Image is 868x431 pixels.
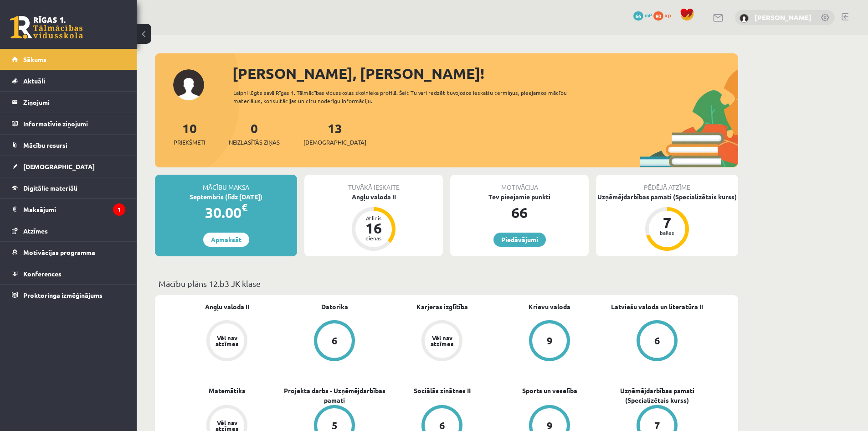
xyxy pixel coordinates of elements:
[547,336,553,346] div: 9
[23,184,77,192] span: Digitālie materiāli
[653,11,675,19] a: 80 xp
[596,192,738,252] a: Uzņēmējdarbības pamati (Specializētais kurss) 7 balles
[23,55,46,63] span: Sākums
[450,192,589,202] div: Tev pieejamie punkti
[23,141,67,149] span: Mācību resursi
[611,302,703,312] a: Latviešu valoda un literatūra II
[321,302,348,312] a: Datorika
[493,233,546,247] a: Piedāvājumi
[529,302,570,312] a: Krievu valoda
[596,192,738,202] div: Uzņēmējdarbības pamati (Specializētais kurss)
[360,221,387,235] div: 16
[159,277,734,290] p: Mācību plāns 12.b3 JK klase
[23,291,103,299] span: Proktoringa izmēģinājums
[496,320,603,363] a: 9
[155,192,297,202] div: Septembris (līdz [DATE])
[241,201,247,214] span: €
[12,92,125,113] a: Ziņojumi
[23,113,125,134] legend: Informatīvie ziņojumi
[10,16,83,39] a: Rīgas 1. Tālmācības vidusskola
[113,203,125,216] i: 1
[304,192,443,202] div: Angļu valoda II
[522,386,577,395] a: Sports un veselība
[633,11,652,19] a: 66 mP
[439,421,445,431] div: 6
[416,302,468,312] a: Karjeras izglītība
[203,233,249,247] a: Apmaksāt
[12,285,125,306] a: Proktoringa izmēģinājums
[303,138,366,147] span: [DEMOGRAPHIC_DATA]
[174,120,205,147] a: 10Priekšmeti
[12,199,125,220] a: Maksājumi1
[450,202,589,223] div: 66
[360,235,387,241] div: dienas
[281,320,388,363] a: 6
[304,192,443,252] a: Angļu valoda II Atlicis 16 dienas
[12,177,125,198] a: Digitālie materiāli
[23,248,95,256] span: Motivācijas programma
[303,120,366,147] a: 13[DEMOGRAPHIC_DATA]
[23,162,95,171] span: [DEMOGRAPHIC_DATA]
[450,175,589,192] div: Motivācija
[740,14,749,23] img: Dmitrijs Zaharovs
[653,215,681,230] div: 7
[173,320,281,363] a: Vēl nav atzīmes
[12,113,125,134] a: Informatīvie ziņojumi
[281,386,388,405] a: Projekta darbs - Uzņēmējdarbības pamati
[332,421,338,431] div: 5
[653,230,681,235] div: balles
[209,386,246,395] a: Matemātika
[360,215,387,221] div: Atlicis
[603,386,711,405] a: Uzņēmējdarbības pamati (Specializētais kurss)
[414,386,471,395] a: Sociālās zinātnes II
[155,175,297,192] div: Mācību maksa
[232,62,738,84] div: [PERSON_NAME], [PERSON_NAME]!
[388,320,496,363] a: Vēl nav atzīmes
[653,11,663,21] span: 80
[214,335,240,347] div: Vēl nav atzīmes
[429,335,455,347] div: Vēl nav atzīmes
[633,11,643,21] span: 66
[12,70,125,91] a: Aktuāli
[233,88,583,105] div: Laipni lūgts savā Rīgas 1. Tālmācības vidusskolas skolnieka profilā. Šeit Tu vari redzēt tuvojošo...
[12,135,125,156] a: Mācību resursi
[12,49,125,70] a: Sākums
[229,120,280,147] a: 0Neizlasītās ziņas
[23,199,125,220] legend: Maksājumi
[12,242,125,263] a: Motivācijas programma
[23,77,45,85] span: Aktuāli
[12,220,125,241] a: Atzīmes
[12,156,125,177] a: [DEMOGRAPHIC_DATA]
[547,421,553,431] div: 9
[645,11,652,19] span: mP
[654,336,660,346] div: 6
[174,138,205,147] span: Priekšmeti
[229,138,280,147] span: Neizlasītās ziņas
[603,320,711,363] a: 6
[654,421,660,431] div: 7
[23,270,62,278] span: Konferences
[12,263,125,284] a: Konferences
[332,336,338,346] div: 6
[205,302,249,312] a: Angļu valoda II
[23,92,125,113] legend: Ziņojumi
[304,175,443,192] div: Tuvākā ieskaite
[596,175,738,192] div: Pēdējā atzīme
[665,11,671,19] span: xp
[155,202,297,223] div: 30.00
[23,227,48,235] span: Atzīmes
[755,13,812,22] a: [PERSON_NAME]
